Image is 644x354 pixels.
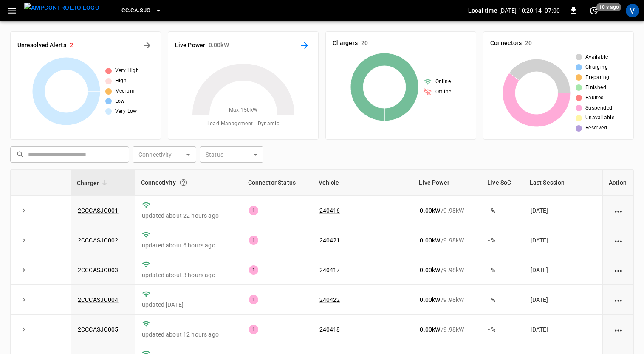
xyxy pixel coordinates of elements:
[420,236,440,244] p: 0.00 kW
[587,4,601,17] button: set refresh interval
[468,6,497,15] p: Local time
[242,170,313,196] th: Connector Status
[420,325,475,334] div: / 9.98 kW
[585,53,608,62] span: Available
[70,41,73,50] h6: 2
[613,266,624,274] div: action cell options
[24,3,99,13] img: ampcontrol.io logo
[207,120,280,128] span: Load Management = Dynamic
[176,175,191,190] button: Connection between the charger and our software.
[319,267,340,273] a: 240417
[249,236,258,245] div: 1
[585,124,607,132] span: Reserved
[142,241,235,250] p: updated about 6 hours ago
[435,78,451,86] span: Online
[413,170,481,196] th: Live Power
[17,41,66,50] h6: Unresolved Alerts
[142,301,235,309] p: updated [DATE]
[319,296,340,303] a: 240422
[626,4,639,17] div: profile-icon
[524,285,602,315] td: [DATE]
[78,237,119,244] a: 2CCCASJO002
[115,77,127,85] span: High
[298,39,311,52] button: Energy Overview
[142,211,235,220] p: updated about 22 hours ago
[613,325,624,334] div: action cell options
[481,285,524,315] td: - %
[524,225,602,255] td: [DATE]
[333,39,358,48] h6: Chargers
[17,264,30,276] button: expand row
[78,326,119,333] a: 2CCCASJO005
[585,104,613,112] span: Suspended
[78,207,119,214] a: 2CCCASJO001
[481,315,524,344] td: - %
[596,3,621,11] span: 10 s ago
[17,293,30,306] button: expand row
[524,315,602,344] td: [DATE]
[481,170,524,196] th: Live SoC
[499,6,560,15] p: [DATE] 10:20:14 -07:00
[585,84,606,92] span: Finished
[175,41,205,50] h6: Live Power
[585,114,614,122] span: Unavailable
[613,236,624,244] div: action cell options
[140,39,154,52] button: All Alerts
[17,323,30,336] button: expand row
[613,295,624,304] div: action cell options
[142,271,235,279] p: updated about 3 hours ago
[420,295,440,304] p: 0.00 kW
[115,67,139,75] span: Very High
[249,206,258,215] div: 1
[78,267,119,273] a: 2CCCASJO003
[420,206,475,215] div: / 9.98 kW
[585,94,604,102] span: Faulted
[118,3,165,19] button: CC.CA.SJO
[481,255,524,285] td: - %
[481,225,524,255] td: - %
[524,196,602,225] td: [DATE]
[142,330,235,339] p: updated about 12 hours ago
[420,266,440,274] p: 0.00 kW
[524,170,602,196] th: Last Session
[420,325,440,334] p: 0.00 kW
[602,170,633,196] th: Action
[115,87,135,96] span: Medium
[319,326,340,333] a: 240418
[420,295,475,304] div: / 9.98 kW
[249,265,258,275] div: 1
[420,236,475,244] div: / 9.98 kW
[141,175,236,190] div: Connectivity
[524,255,602,285] td: [DATE]
[17,234,30,247] button: expand row
[319,207,340,214] a: 240416
[17,204,30,217] button: expand row
[585,63,608,72] span: Charging
[78,296,119,303] a: 2CCCASJO004
[249,325,258,334] div: 1
[435,88,452,96] span: Offline
[490,39,522,48] h6: Connectors
[613,206,624,215] div: action cell options
[249,295,258,304] div: 1
[77,178,110,188] span: Charger
[585,73,610,82] span: Preparing
[313,170,413,196] th: Vehicle
[115,97,125,106] span: Low
[115,107,137,116] span: Very Low
[229,106,258,115] span: Max. 150 kW
[420,206,440,215] p: 0.00 kW
[361,39,368,48] h6: 20
[121,6,150,16] span: CC.CA.SJO
[481,196,524,225] td: - %
[525,39,532,48] h6: 20
[209,41,229,50] h6: 0.00 kW
[420,266,475,274] div: / 9.98 kW
[319,237,340,244] a: 240421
